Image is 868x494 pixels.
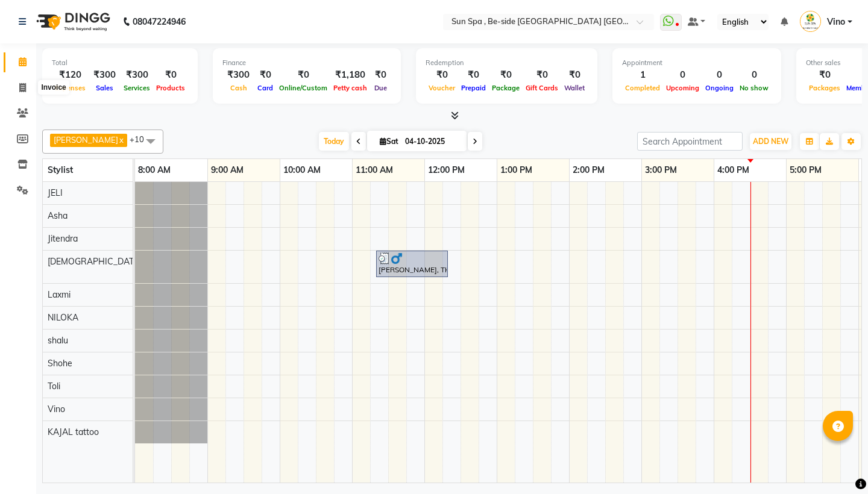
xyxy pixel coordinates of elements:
[702,84,737,92] span: Ongoing
[458,84,489,92] span: Prepaid
[737,68,772,82] div: 0
[753,137,788,146] span: ADD NEW
[93,84,116,92] span: Sales
[426,68,458,82] div: ₹0
[135,161,174,179] a: 8:00 AM
[54,135,118,145] span: [PERSON_NAME]
[227,84,250,92] span: Cash
[222,58,391,68] div: Finance
[750,133,791,150] button: ADD NEW
[48,210,68,221] span: Asha
[254,84,276,92] span: Card
[130,134,153,144] span: +10
[38,80,69,95] div: Invoice
[48,358,72,369] span: Shohe
[319,132,349,151] span: Today
[702,68,737,82] div: 0
[121,68,153,82] div: ₹300
[787,161,825,179] a: 5:00 PM
[377,137,401,146] span: Sat
[48,335,68,346] span: shalu
[737,84,772,92] span: No show
[497,161,535,179] a: 1:00 PM
[523,68,561,82] div: ₹0
[523,84,561,92] span: Gift Cards
[89,68,121,82] div: ₹300
[153,84,188,92] span: Products
[426,84,458,92] span: Voucher
[800,11,821,32] img: Vino
[570,161,608,179] a: 2:00 PM
[827,16,845,28] span: Vino
[208,161,247,179] a: 9:00 AM
[663,68,702,82] div: 0
[48,233,78,244] span: Jitendra
[330,84,370,92] span: Petty cash
[133,5,186,39] b: 08047224946
[48,381,60,392] span: Toli
[118,135,124,145] a: x
[153,68,188,82] div: ₹0
[48,312,78,323] span: NILOKA
[425,161,468,179] a: 12:00 PM
[622,68,663,82] div: 1
[276,84,330,92] span: Online/Custom
[31,5,113,39] img: logo
[806,84,843,92] span: Packages
[561,68,588,82] div: ₹0
[817,446,856,482] iframe: chat widget
[458,68,489,82] div: ₹0
[222,68,254,82] div: ₹300
[52,58,188,68] div: Total
[642,161,680,179] a: 3:00 PM
[254,68,276,82] div: ₹0
[280,161,324,179] a: 10:00 AM
[121,84,153,92] span: Services
[52,68,89,82] div: ₹120
[48,256,142,267] span: [DEMOGRAPHIC_DATA]
[276,68,330,82] div: ₹0
[48,187,63,198] span: JELI
[622,84,663,92] span: Completed
[48,289,71,300] span: Laxmi
[714,161,752,179] a: 4:00 PM
[330,68,370,82] div: ₹1,180
[663,84,702,92] span: Upcoming
[48,404,65,414] span: Vino
[426,58,588,68] div: Redemption
[622,58,772,68] div: Appointment
[489,84,523,92] span: Package
[489,68,523,82] div: ₹0
[371,84,390,92] span: Due
[48,164,73,175] span: Stylist
[370,68,391,82] div: ₹0
[561,84,588,92] span: Wallet
[806,68,843,82] div: ₹0
[48,427,99,437] span: KAJAL tattoo
[637,132,743,151] input: Search Appointment
[377,252,447,275] div: [PERSON_NAME], TK01, 11:20 AM-12:20 PM, Hair Cut,Shaving
[401,133,462,151] input: 2025-10-04
[353,161,396,179] a: 11:00 AM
